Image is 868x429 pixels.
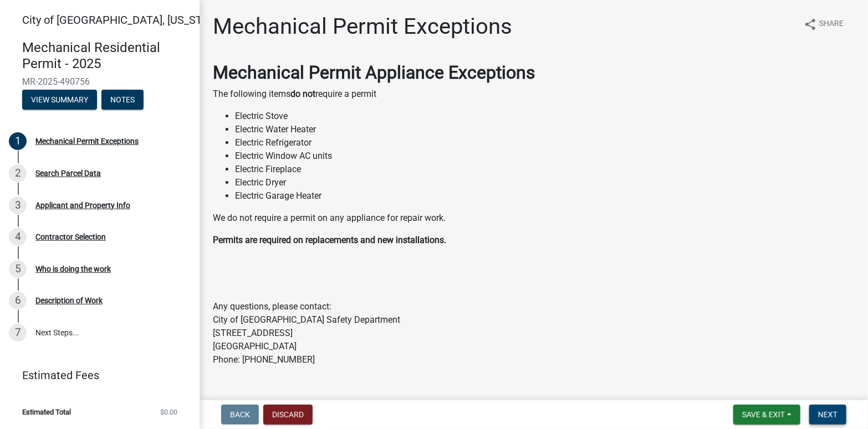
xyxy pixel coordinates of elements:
[290,89,315,99] strong: do not
[101,96,144,105] wm-modal-confirm: Notes
[213,235,446,245] strong: Permits are required on replacements and new installations.
[221,405,259,425] button: Back
[235,163,855,176] li: Electric Fireplace
[35,265,111,273] div: Who is doing the work
[818,410,838,419] span: Next
[230,410,250,419] span: Back
[22,90,97,110] button: View Summary
[795,13,852,35] button: shareShare
[101,90,144,110] button: Notes
[804,18,817,31] i: share
[35,233,106,241] div: Contractor Selection
[9,164,27,182] div: 2
[213,211,855,225] p: We do not require a permit on any appliance for repair work.
[213,62,361,83] strong: Mechanical Permit
[35,201,130,209] div: Applicant and Property Info
[160,409,177,416] span: $0.00
[22,40,191,72] h4: Mechanical Residential Permit - 2025
[9,132,27,150] div: 1
[22,96,97,105] wm-modal-confirm: Summary
[9,228,27,246] div: 4
[9,324,27,342] div: 7
[22,409,71,416] span: Estimated Total
[235,149,855,163] li: Electric Window AC units
[35,169,101,177] div: Search Parcel Data
[742,410,785,419] span: Save & Exit
[9,197,27,214] div: 3
[809,405,846,425] button: Next
[365,62,535,83] strong: Appliance Exceptions
[213,300,855,366] p: Any questions, please contact: City of [GEOGRAPHIC_DATA] Safety Department [STREET_ADDRESS] [GEOG...
[22,13,224,27] span: City of [GEOGRAPHIC_DATA], [US_STATE]
[235,189,855,203] li: Electric Garage Heater
[9,292,27,309] div: 6
[263,405,313,425] button: Discard
[9,364,182,386] a: Estimated Fees
[35,137,139,145] div: Mechanical Permit Exceptions
[819,18,844,31] span: Share
[235,110,855,123] li: Electric Stove
[733,405,800,425] button: Save & Exit
[213,87,855,101] p: The following items require a permit
[235,123,855,136] li: Electric Water Heater
[235,176,855,189] li: Electric Dryer
[235,136,855,149] li: Electric Refrigerator
[213,13,512,40] h1: Mechanical Permit Exceptions
[22,76,177,87] span: MR-2025-490756
[35,297,103,304] div: Description of Work
[9,260,27,278] div: 5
